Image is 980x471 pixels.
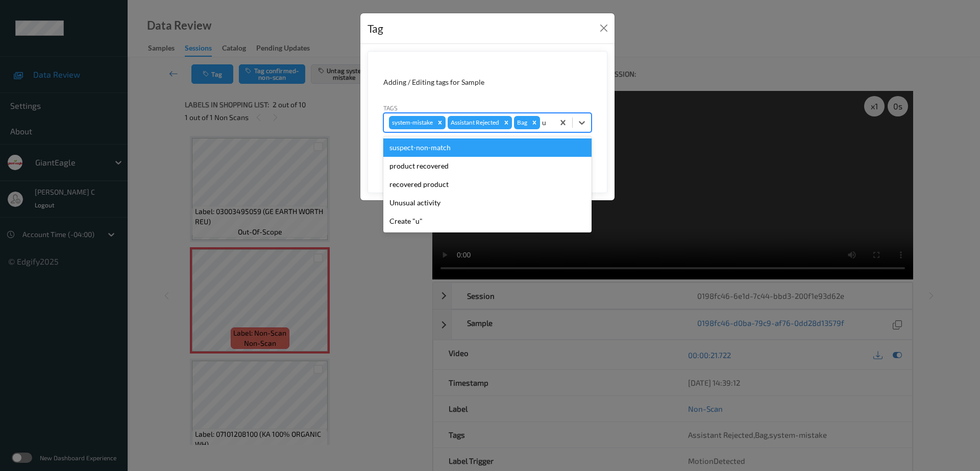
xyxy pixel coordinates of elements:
div: suspect-non-match [383,138,592,157]
div: Adding / Editing tags for Sample [383,77,592,87]
div: recovered product [383,175,592,194]
button: Close [597,21,611,35]
div: product recovered [383,157,592,175]
label: Tags [383,103,398,112]
div: Assistant Rejected [448,116,501,129]
div: Tag [367,20,383,37]
div: Remove system-mistake [434,116,446,129]
div: Remove Assistant Rejected [501,116,512,129]
div: Bag [514,116,529,129]
div: system-mistake [389,116,434,129]
div: Unusual activity [383,194,592,212]
div: Remove Bag [529,116,540,129]
div: Create "u" [383,212,592,230]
